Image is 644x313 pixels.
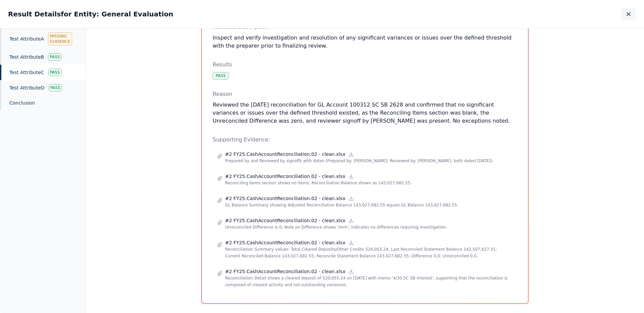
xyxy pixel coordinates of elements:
a: Download file [348,173,354,179]
div: Pass [48,69,62,76]
div: Pass [213,72,229,79]
div: Pass [48,53,61,61]
p: Inspect and verify investigation and resolution of any significant variances or issues over the d... [213,34,517,50]
p: #2 FY25.CashAccountReconciliation.02 - clean.xlsx [225,217,345,224]
div: Missing Evidence [48,33,72,45]
p: Reconciliation Detail shows a cleared deposit of 520,055.24 on [DATE] with memo '4/30 SC SB Inter... [225,275,513,288]
a: Download file [348,151,354,157]
p: #2 FY25.CashAccountReconciliation.02 - clean.xlsx [225,173,345,180]
p: #2 FY25.CashAccountReconciliation.02 - clean.xlsx [225,195,345,202]
p: Reconciliation Summary values: Total Cleared Deposits/Other Credits 520,055.24; Last Reconciled S... [225,246,513,259]
p: #2 FY25.CashAccountReconciliation.02 - clean.xlsx [225,151,345,158]
h2: Result Details for Entity: General Evaluation [8,9,173,19]
p: Results [213,61,517,69]
a: Download file [348,195,354,201]
p: Reviewed the [DATE] reconciliation for GL Account 100312 SC SB 2628 and confirmed that no signifi... [213,101,517,125]
a: Download file [348,240,354,246]
p: Unreconciled Difference is 0; Note on Difference shows 'imm'; indicates no differences requiring ... [225,224,513,231]
p: Reconciling Items section shows no items; Reconciliation Balance shown as 143,027,682.55. [225,180,513,186]
p: #2 FY25.CashAccountReconciliation.02 - clean.xlsx [225,268,345,275]
p: Prepared by and Reviewed by signoffs with dates (Prepared by: [PERSON_NAME]; Reviewed by: [PERSON... [225,158,513,164]
p: #2 FY25.CashAccountReconciliation.02 - clean.xlsx [225,239,345,246]
p: GL Balance Summary showing Adjusted Reconciliation Balance 143,027,682.55 equals GL Balance 143,0... [225,202,513,208]
p: Reason [213,90,517,98]
p: Supporting Evidence: [213,136,517,144]
a: Download file [348,217,354,224]
a: Download file [348,268,354,274]
div: Pass [49,84,62,91]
